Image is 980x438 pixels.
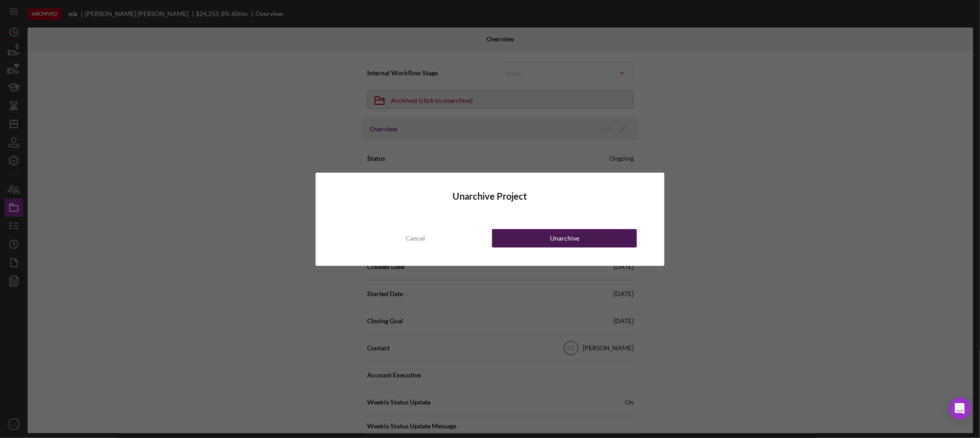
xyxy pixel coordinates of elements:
[343,229,488,247] button: Cancel
[492,229,637,247] button: Unarchive
[550,229,579,247] div: Unarchive
[343,191,637,202] h4: Unarchive Project
[949,398,971,420] div: Open Intercom Messenger
[406,229,425,247] div: Cancel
